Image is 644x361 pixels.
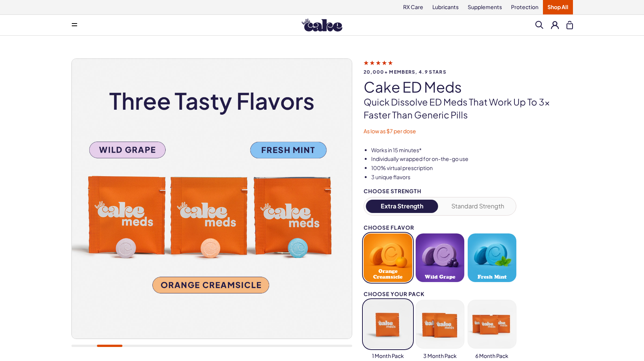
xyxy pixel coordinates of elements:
p: As low as $7 per dose [364,128,573,135]
img: Hello Cake [302,19,342,32]
li: 100% virtual prescription [371,164,573,172]
li: Individually wrapped for on-the-go use [371,155,573,163]
div: Choose Strength [364,188,516,194]
div: Choose your pack [364,291,516,297]
span: 1 Month Pack [372,352,404,360]
h1: Cake ED Meds [364,79,573,95]
button: Standard Strength [441,200,514,213]
p: Quick dissolve ED Meds that work up to 3x faster than generic pills [364,96,573,121]
a: 20,000+ members, 4.9 stars [364,59,573,74]
span: Orange Creamsicle [366,268,410,280]
div: Choose Flavor [364,225,516,230]
img: Cake ED Meds [71,59,351,339]
span: 20,000+ members, 4.9 stars [364,69,573,74]
img: Cake ED Meds [352,59,632,339]
li: Works in 15 minutes* [371,147,573,154]
span: 3 Month Pack [423,352,457,360]
li: 3 unique flavors [371,173,573,181]
button: Extra Strength [366,200,438,213]
span: 6 Month Pack [475,352,508,360]
span: Fresh Mint [478,274,506,280]
span: Wild Grape [425,274,455,280]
